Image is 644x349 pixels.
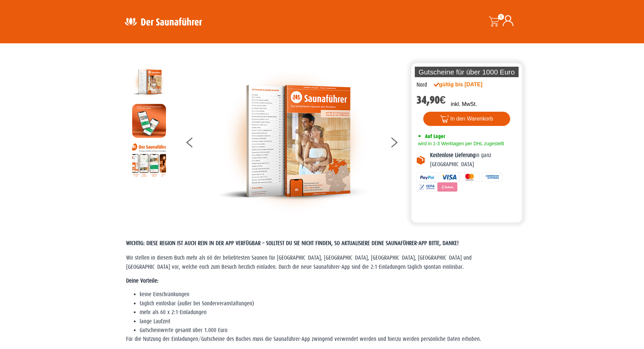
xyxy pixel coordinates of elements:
bdi: 34,90 [416,94,446,106]
li: täglich einlösbar (außer bei Sonderveranstaltungen) [140,299,518,308]
b: Kostenlose Lieferung [430,152,475,158]
div: gültig bis [DATE] [434,81,497,89]
p: Gutscheine für über 1000 Euro [415,67,519,77]
div: Nord [416,81,427,89]
span: 0 [498,14,504,20]
span: wird in 1-3 Werktagen per DHL zugestellt [416,141,504,146]
strong: Deine Vorteile: [126,278,159,284]
span: € [440,94,446,106]
img: MOCKUP-iPhone_regional [132,104,166,138]
span: WICHTIG: DIESE REGION IST AUCH REIN IN DER APP VERFÜGBAR – SOLLTEST DU SIE NICHT FINDEN, SO AKTUA... [126,240,459,246]
li: mehr als 60 x 2:1-Einladungen [140,308,518,317]
p: in ganz [GEOGRAPHIC_DATA] [430,151,517,169]
span: Wir stellen in diesem Buch mehr als 60 der beliebtesten Saunen für [GEOGRAPHIC_DATA], [GEOGRAPHIC... [126,255,472,270]
button: In den Warenkorb [423,112,510,126]
li: Gutscheinwerte gesamt über 1.000 Euro [140,326,518,335]
span: Auf Lager [425,133,445,139]
img: der-saunafuehrer-2025-nord [132,65,166,99]
p: Für die Nutzung der Einladungen/Gutscheine des Buches muss die Saunaführer-App zwingend verwendet... [126,335,518,344]
img: der-saunafuehrer-2025-nord [218,65,370,217]
img: Anleitung7tn [132,143,166,177]
p: inkl. MwSt. [451,100,477,108]
li: lange Laufzeit [140,317,518,326]
li: keine Einschränkungen [140,290,518,299]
